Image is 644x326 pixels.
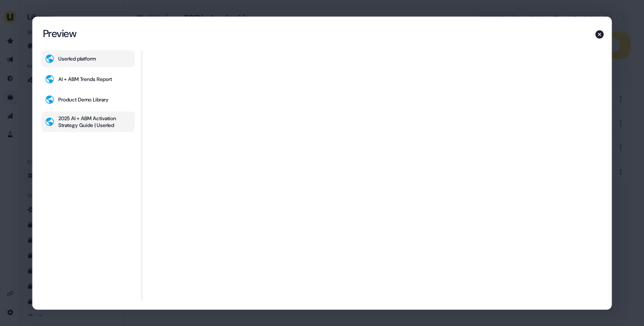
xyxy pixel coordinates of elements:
[41,91,135,108] button: Product Demo Library
[58,96,109,103] div: Product Demo Library
[58,55,96,62] div: Userled platform
[58,75,112,82] div: AI + ABM Trends Report
[41,70,135,87] button: AI + ABM Trends Report
[43,27,77,40] div: Preview
[41,50,135,67] button: Userled platform
[41,111,135,132] button: 2025 AI + ABM Activation Strategy Guide | Userled
[58,115,132,128] div: 2025 AI + ABM Activation Strategy Guide | Userled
